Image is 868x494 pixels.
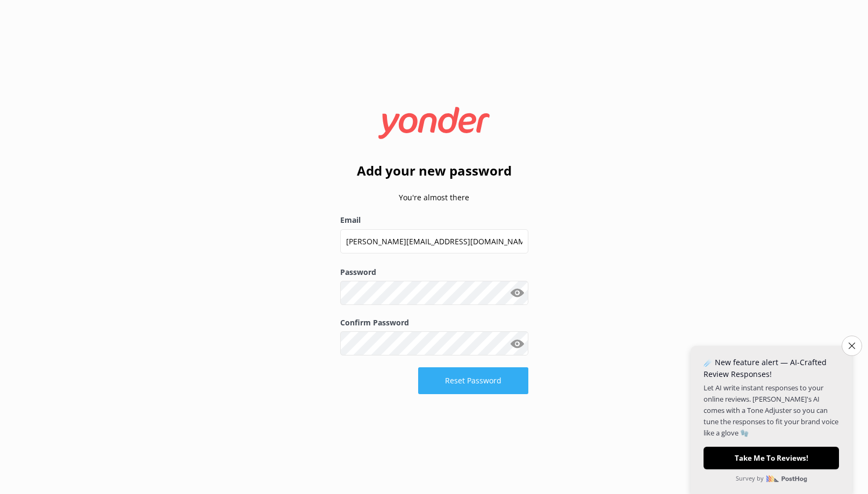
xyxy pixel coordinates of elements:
input: user@emailaddress.com [340,229,528,253]
button: Show password [507,282,528,304]
label: Password [340,266,528,278]
button: Show password [507,333,528,354]
label: Email [340,214,528,226]
label: Confirm Password [340,317,528,329]
h2: Add your new password [340,161,528,181]
button: Reset Password [418,367,528,394]
p: You're almost there [340,192,528,204]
